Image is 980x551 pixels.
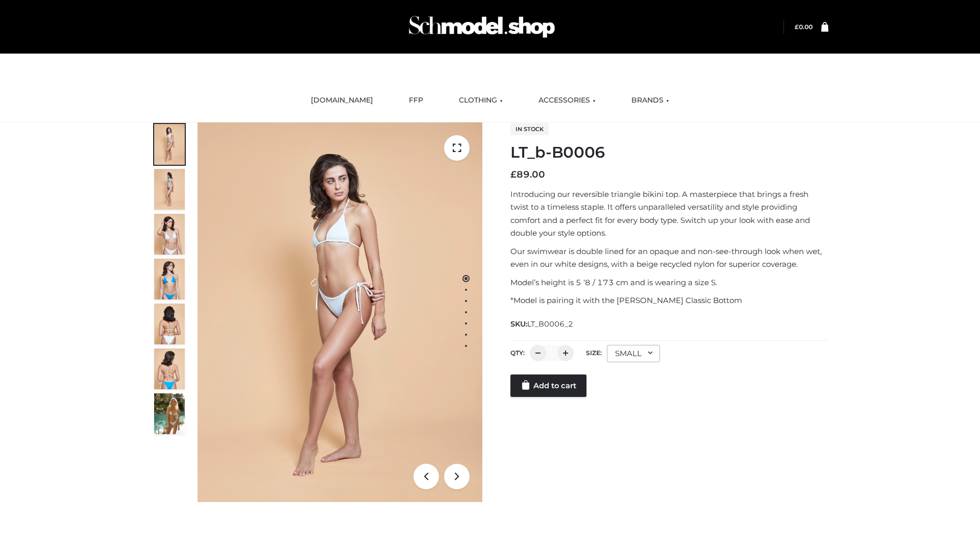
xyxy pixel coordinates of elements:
[510,123,549,135] span: In stock
[154,259,185,299] img: ArielClassicBikiniTop_CloudNine_AzureSky_OW114ECO_4-scaled.jpg
[154,169,185,210] img: ArielClassicBikiniTop_CloudNine_AzureSky_OW114ECO_2-scaled.jpg
[510,294,828,307] p: *Model is pairing it with the [PERSON_NAME] Classic Bottom
[510,349,525,357] label: QTY:
[510,318,574,330] span: SKU:
[154,393,185,434] img: Arieltop_CloudNine_AzureSky2.jpg
[154,214,185,255] img: ArielClassicBikiniTop_CloudNine_AzureSky_OW114ECO_3-scaled.jpg
[401,89,431,112] a: FFP
[154,124,185,165] img: ArielClassicBikiniTop_CloudNine_AzureSky_OW114ECO_1-scaled.jpg
[510,188,828,240] p: Introducing our reversible triangle bikini top. A masterpiece that brings a fresh twist to a time...
[795,23,813,31] a: £0.00
[154,348,185,389] img: ArielClassicBikiniTop_CloudNine_AzureSky_OW114ECO_8-scaled.jpg
[510,245,828,271] p: Our swimwear is double lined for an opaque and non-see-through look when wet, even in our white d...
[303,89,381,112] a: [DOMAIN_NAME]
[510,169,517,180] span: £
[451,89,510,112] a: CLOTHING
[795,23,813,31] bdi: 0.00
[795,23,799,31] span: £
[198,122,482,502] img: LT_b-B0006
[527,319,573,329] span: LT_B0006_2
[154,304,185,344] img: ArielClassicBikiniTop_CloudNine_AzureSky_OW114ECO_7-scaled.jpg
[510,374,586,397] a: Add to cart
[510,169,545,180] bdi: 89.00
[510,143,828,162] h1: LT_b-B0006
[586,349,602,357] label: Size:
[531,89,603,112] a: ACCESSORIES
[624,89,677,112] a: BRANDS
[405,7,558,47] img: Schmodel Admin 964
[607,345,660,362] div: SMALL
[510,276,828,289] p: Model’s height is 5 ‘8 / 173 cm and is wearing a size S.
